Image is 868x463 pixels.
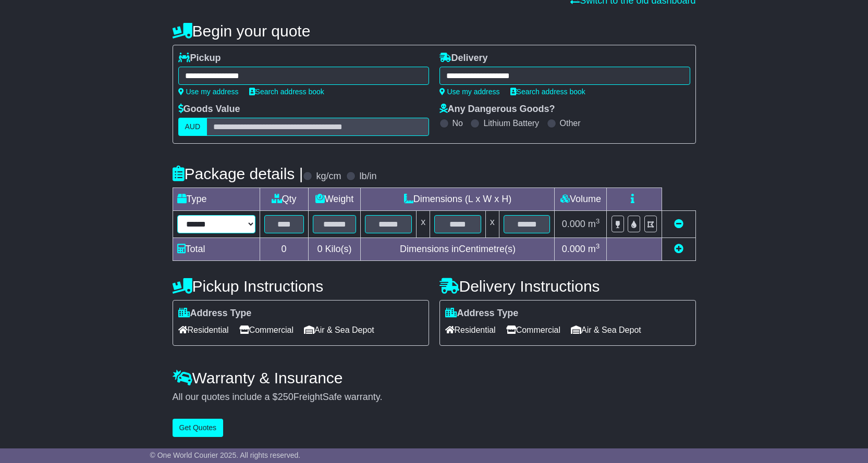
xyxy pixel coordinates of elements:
span: 0 [317,244,322,254]
span: Residential [178,322,229,338]
label: Address Type [178,308,252,319]
td: Type [173,188,260,211]
label: Other [560,118,581,128]
label: kg/cm [316,171,341,182]
h4: Warranty & Insurance [173,369,696,386]
span: 0.000 [562,219,585,229]
label: Delivery [439,53,488,64]
h4: Delivery Instructions [439,278,696,295]
a: Remove this item [674,219,683,229]
a: Add new item [674,244,683,254]
td: Volume [555,188,607,211]
label: Pickup [178,53,221,64]
span: Air & Sea Depot [304,322,374,338]
label: Any Dangerous Goods? [439,104,555,115]
span: © One World Courier 2025. All rights reserved. [150,451,301,459]
sup: 3 [596,217,600,225]
span: 250 [278,392,294,402]
span: 0.000 [562,244,585,254]
td: x [417,211,430,238]
button: Get Quotes [173,419,224,437]
span: Commercial [506,322,560,338]
span: Residential [445,322,496,338]
sup: 3 [596,242,600,250]
h4: Package details | [173,165,303,182]
td: Total [173,238,260,261]
a: Use my address [439,87,500,96]
label: Lithium Battery [483,118,539,128]
h4: Pickup Instructions [173,278,429,295]
a: Search address book [249,87,324,96]
div: All our quotes include a $ FreightSafe warranty. [173,392,696,403]
span: m [588,244,600,254]
span: Air & Sea Depot [571,322,641,338]
label: lb/in [359,171,376,182]
td: Dimensions (L x W x H) [361,188,555,211]
a: Use my address [178,87,239,96]
td: Weight [308,188,361,211]
label: No [453,118,463,128]
td: Dimensions in Centimetre(s) [361,238,555,261]
td: Qty [260,188,308,211]
td: 0 [260,238,308,261]
span: m [588,219,600,229]
span: Commercial [239,322,294,338]
label: AUD [178,118,207,136]
label: Address Type [445,308,519,319]
td: x [485,211,499,238]
a: Search address book [510,87,585,96]
td: Kilo(s) [308,238,361,261]
h4: Begin your quote [173,22,696,40]
label: Goods Value [178,104,240,115]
